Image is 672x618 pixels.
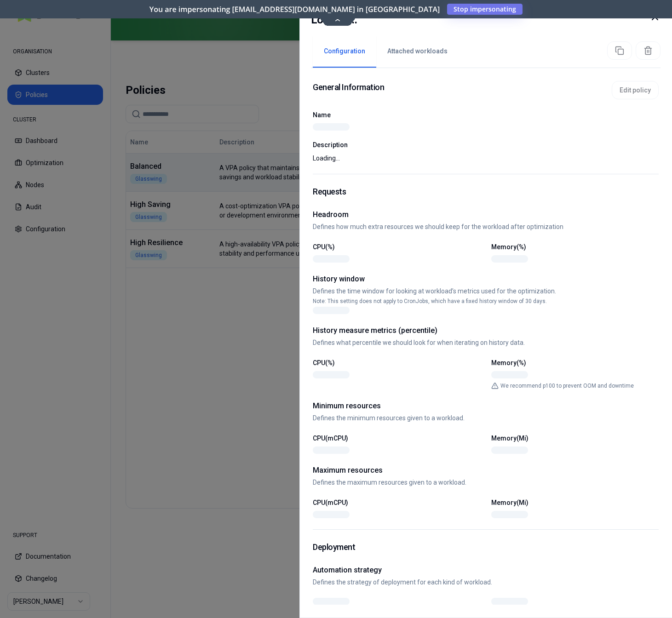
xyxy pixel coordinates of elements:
label: Memory(Mi) [491,499,528,506]
p: Defines the time window for looking at workload’s metrics used for the optimization. [313,286,659,296]
h2: Automation strategy [313,565,659,576]
h2: History measure metrics (percentile) [313,325,659,336]
label: Memory(%) [491,359,526,366]
h2: Headroom [313,209,659,220]
h2: Minimum resources [313,401,659,412]
p: Defines the strategy of deployment for each kind of workload. [313,578,659,587]
label: CPU(mCPU) [313,499,348,506]
label: Description [313,142,659,148]
p: Note: This setting does not apply to CronJobs, which have a fixed history window of 30 days. [313,298,659,305]
p: Loading... [313,154,659,163]
h1: General Information [313,81,384,99]
label: Name [313,111,331,119]
label: Memory(%) [491,243,526,251]
p: Defines what percentile we should look for when iterating on history data. [313,338,659,347]
button: Configuration [313,35,376,68]
h1: Requests [313,185,659,198]
h2: Maximum resources [313,465,659,476]
p: Defines the minimum resources given to a workload. [313,413,659,423]
label: Memory(Mi) [491,435,528,442]
h2: Loading... [311,11,357,28]
p: We recommend p100 to prevent OOM and downtime [500,382,634,389]
label: CPU(%) [313,359,335,366]
button: Attached workloads [376,35,459,68]
h1: Deployment [313,541,659,554]
label: CPU(mCPU) [313,435,348,442]
h2: History window [313,274,659,285]
label: CPU(%) [313,243,335,251]
p: Defines the maximum resources given to a workload. [313,478,659,487]
p: Defines how much extra resources we should keep for the workload after optimization [313,222,659,231]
